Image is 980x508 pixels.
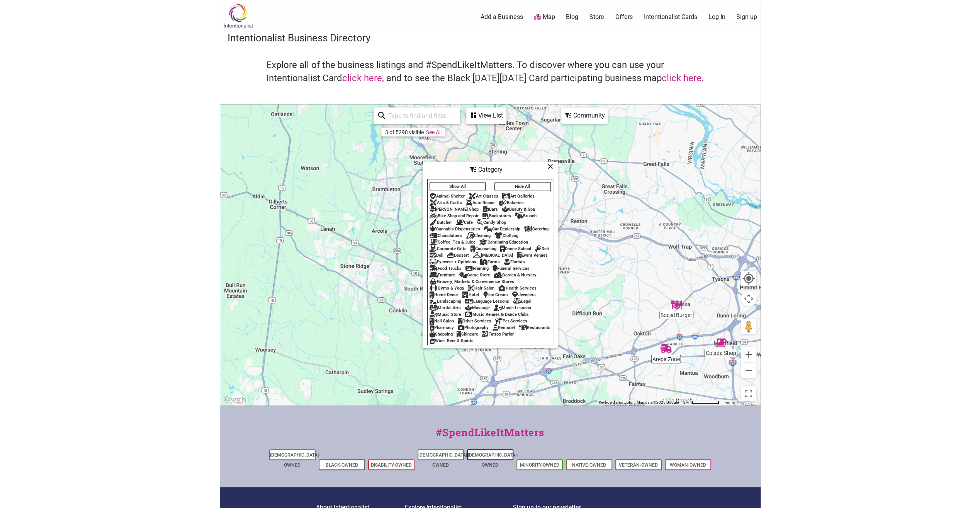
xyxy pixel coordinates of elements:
[495,319,527,324] div: Pet Services
[493,325,515,330] div: Remodel
[534,13,555,22] a: Map
[482,332,514,337] div: Tattoo Parlor
[430,299,461,304] div: Landscaping
[465,266,489,271] div: Framing
[494,233,518,238] div: Clothing
[430,227,480,232] div: Cannabis Dispensaries
[465,312,529,317] div: Music Venues & Dance Clubs
[500,246,531,251] div: Dance School
[270,452,320,468] a: [DEMOGRAPHIC_DATA]-Owned
[430,213,479,218] div: Bike Shop and Repair
[480,259,500,264] div: Farms
[430,220,452,225] div: Butcher
[589,13,604,21] a: Store
[467,108,506,123] div: View List
[519,325,550,330] div: Restaurants
[741,363,756,378] button: Zoom out
[385,129,424,135] div: 3 of 5298 visible
[430,338,474,343] div: Wine, Beer & Spirits
[430,319,454,324] div: Nail Salon
[535,246,549,251] div: Deli
[482,213,511,218] div: Bookstores
[494,182,551,191] button: Hide All
[494,273,537,278] div: Garden & Nursery
[473,253,513,258] div: [MEDICAL_DATA]
[498,286,537,291] div: Health Services
[342,73,382,84] a: click here
[644,13,697,21] a: Intentionalist Cards
[741,271,756,286] button: Your Location
[662,73,701,84] a: click here
[430,273,455,278] div: Furniture
[456,220,473,225] div: Cafe
[468,452,518,468] a: [DEMOGRAPHIC_DATA]-Owned
[326,462,358,468] a: Black-Owned
[465,305,490,310] div: Massage
[430,286,464,291] div: Gyms & Yoga
[499,200,524,205] div: Bakeries
[670,462,706,468] a: Woman-Owned
[465,299,509,304] div: Language Lessons
[481,13,523,21] a: Add a Business
[430,207,479,212] div: [PERSON_NAME] Shop
[482,207,498,212] div: Bars
[724,400,735,404] a: Terms (opens in new tab)
[513,299,532,304] div: Legal
[671,299,682,310] div: Social Burger
[430,305,461,310] div: Martial Arts
[430,240,476,245] div: Coffee, Tea & Juice
[502,207,535,212] div: Beauty & Spa
[430,233,462,238] div: Chocolatiers
[741,291,756,307] button: Map camera controls
[520,462,559,468] a: Minority-Owned
[430,266,462,271] div: Food Trucks
[619,462,658,468] a: Veteran-Owned
[736,13,757,21] a: Sign up
[430,259,476,264] div: Eyewear + Opticians
[470,246,496,251] div: Counseling
[708,13,725,21] a: Log In
[457,332,478,337] div: Skincare
[222,395,248,405] img: Google
[228,31,753,45] h3: Intentionalist Business Directory
[494,305,531,310] div: Music Lessons
[430,253,443,258] div: Deli
[423,162,558,348] div: Filter by category
[504,259,525,264] div: Florists
[371,462,412,468] a: Disability-Owned
[493,266,530,271] div: Funeral Services
[426,129,442,135] a: See All
[466,107,506,124] div: See a list of the visible businesses
[430,246,467,251] div: Corporate Gifts
[566,13,578,21] a: Blog
[562,108,607,123] div: Community
[430,279,514,284] div: Grocery, Markets & Convenience Stores
[459,273,490,278] div: Game Store
[374,107,460,124] div: Type to search and filter
[515,213,537,218] div: Brunch
[683,400,692,404] span: 2 km
[741,319,756,334] button: Drag Pegman onto the map to open Street View
[418,452,469,468] a: [DEMOGRAPHIC_DATA]-Owned
[561,107,608,124] div: Filter by Community
[477,220,506,225] div: Candy Shop
[430,200,462,205] div: Arts & Crafts
[430,332,453,337] div: Shopping
[615,13,633,21] a: Offers
[458,319,491,324] div: Other Services
[660,343,672,355] div: Arepa Zone
[266,59,714,85] h4: Explore all of the business listings and #SpendLikeItMatters. To discover where you can use your ...
[637,400,679,404] span: Map data ©2025 Google
[517,253,548,258] div: Event Venues
[512,292,536,297] div: Jewelers
[385,108,455,123] input: Type to find and filter...
[220,3,256,28] img: Intentionalist
[483,292,508,297] div: Ice Cream
[468,286,494,291] div: Hair Salon
[430,194,465,199] div: Animal Shelter
[430,325,454,330] div: Pharmacy
[466,200,495,205] div: Auto Repair
[715,337,727,348] div: Colada Shop
[430,292,458,297] div: Home Decor
[423,162,557,177] div: Category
